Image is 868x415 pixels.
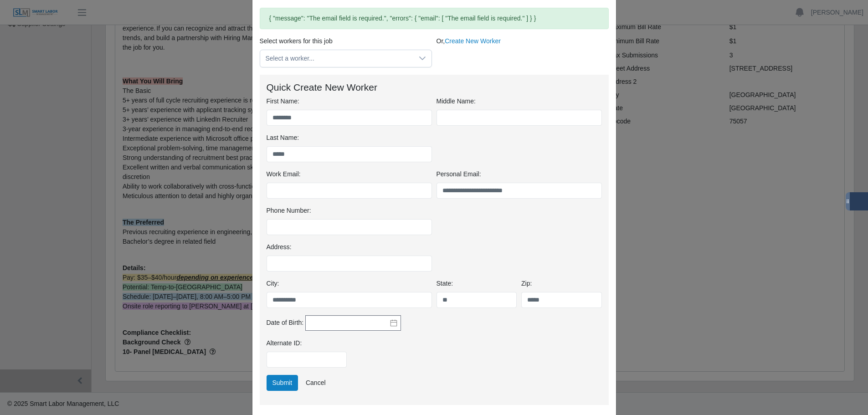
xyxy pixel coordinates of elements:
[267,318,304,328] label: Date of Birth:
[267,133,299,143] label: Last Name:
[260,50,413,67] span: Select a worker...
[437,169,481,179] label: Personal Email:
[267,338,302,348] label: Alternate ID:
[267,97,299,106] label: First Name:
[434,36,611,67] div: Or,
[7,7,340,58] body: Rich Text Area. Press ALT-0 for help.
[260,8,609,29] div: { "message": "The email field is required.", "errors": { "email": [ "The email field is required....
[445,37,501,45] a: Create New Worker
[267,82,602,93] h4: Quick Create New Worker
[267,206,311,215] label: Phone Number:
[267,279,279,288] label: City:
[300,375,332,391] a: Cancel
[437,97,476,106] label: Middle Name:
[260,36,333,46] label: Select workers for this job
[267,242,292,252] label: Address:
[267,375,298,391] button: Submit
[521,279,532,288] label: Zip:
[267,169,301,179] label: Work Email:
[437,279,453,288] label: State:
